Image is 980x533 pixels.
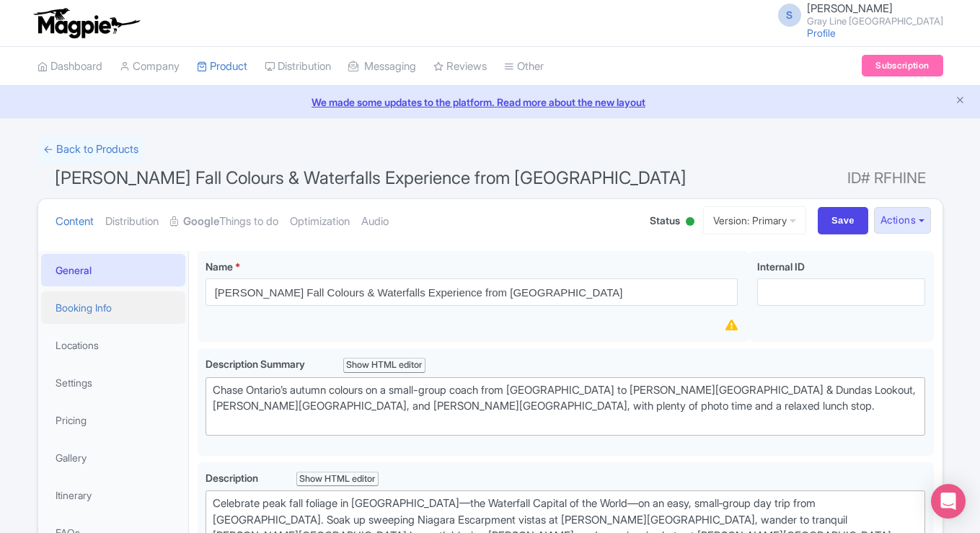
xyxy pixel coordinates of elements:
a: Pricing [41,404,185,436]
span: Name [206,260,233,273]
span: Internal ID [757,260,805,273]
a: Booking Info [41,291,185,324]
a: Dashboard [37,47,102,87]
span: [PERSON_NAME] [807,1,893,15]
a: Distribution [105,199,159,245]
img: logo-ab69f6fb50320c5b225c76a69d11143b.png [30,7,142,39]
span: [PERSON_NAME] Fall Colours & Waterfalls Experience from [GEOGRAPHIC_DATA] [55,167,687,188]
a: Distribution [265,47,331,87]
a: Content [56,199,94,245]
a: Locations [41,329,185,361]
a: General [41,254,185,286]
div: Show HTML editor [296,472,379,487]
a: Optimization [290,199,350,245]
strong: Google [183,213,219,230]
a: ← Back to Products [37,136,144,164]
a: Audio [361,199,389,245]
a: Company [120,47,180,87]
a: Messaging [348,47,416,87]
input: Save [818,207,868,234]
a: GoogleThings to do [170,199,278,245]
span: Description Summary [206,358,307,370]
a: Version: Primary [703,206,806,234]
div: Open Intercom Messenger [931,484,966,519]
a: S [PERSON_NAME] Gray Line [GEOGRAPHIC_DATA] [769,3,943,26]
div: Active [683,211,697,234]
a: Reviews [433,47,487,87]
a: Subscription [862,55,943,76]
a: Itinerary [41,479,185,511]
span: Description [206,472,260,484]
a: Profile [807,27,836,39]
span: S [778,4,801,27]
button: Actions [874,207,931,234]
span: ID# RFHINE [847,164,926,193]
a: Other [504,47,544,87]
a: Gallery [41,441,185,474]
button: Close announcement [955,93,966,110]
span: Status [650,213,680,228]
a: We made some updates to the platform. Read more about the new layout [9,94,971,110]
div: Chase Ontario’s autumn colours on a small-group coach from [GEOGRAPHIC_DATA] to [PERSON_NAME][GEO... [213,382,919,431]
a: Product [197,47,247,87]
small: Gray Line [GEOGRAPHIC_DATA] [807,17,943,26]
div: Show HTML editor [343,358,426,373]
a: Settings [41,366,185,399]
